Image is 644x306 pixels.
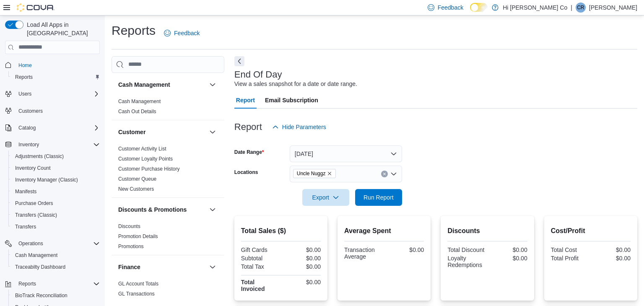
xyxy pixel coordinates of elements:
a: GL Transactions [118,291,155,297]
strong: Total Invoiced [241,279,265,292]
button: Finance [208,262,218,272]
span: Operations [15,239,100,249]
a: Customer Purchase History [118,166,180,172]
h2: Average Spent [344,226,424,236]
span: Manifests [12,187,100,197]
button: Export [302,189,349,206]
span: Uncle Nuggz [297,169,326,178]
span: Uncle Nuggz [293,169,336,178]
span: Promotions [118,243,144,250]
span: Customer Loyalty Points [118,156,173,162]
p: Hi [PERSON_NAME] Co [503,3,567,13]
div: View a sales snapshot for a date or date range. [234,80,357,88]
span: Inventory [18,141,39,148]
div: Subtotal [241,255,279,262]
span: Run Report [364,193,394,202]
span: Export [307,189,344,206]
span: Users [18,91,31,97]
span: Manifests [15,188,36,195]
button: Users [15,89,35,99]
h3: Discounts & Promotions [118,205,187,214]
span: Adjustments (Classic) [15,153,64,160]
span: BioTrack Reconciliation [12,290,100,301]
h3: Finance [118,263,140,271]
span: Customers [18,108,43,114]
div: Loyalty Redemptions [447,255,486,268]
div: Customer [112,144,224,197]
a: Traceabilty Dashboard [12,262,69,272]
span: Customer Activity List [118,145,166,152]
a: Promotion Details [118,233,158,239]
span: Adjustments (Classic) [12,151,100,161]
h2: Cost/Profit [551,226,631,236]
span: Inventory Count [12,163,100,173]
button: Open list of options [390,171,397,177]
a: Cash Out Details [118,109,156,114]
button: Manifests [8,186,103,197]
button: Inventory Count [8,162,103,174]
button: Inventory Manager (Classic) [8,174,103,186]
a: Inventory Manager (Classic) [12,175,81,185]
span: Feedback [438,3,463,12]
button: Adjustments (Classic) [8,150,103,162]
button: Inventory [2,139,103,150]
button: Finance [118,263,206,271]
a: Reports [12,72,36,82]
span: Discounts [118,223,140,230]
a: Discounts [118,223,140,229]
button: Discounts & Promotions [208,205,218,215]
span: Transfers (Classic) [15,212,57,218]
div: $0.00 [592,246,631,253]
div: Total Discount [447,246,486,253]
span: Feedback [174,29,200,37]
button: [DATE] [290,145,402,162]
span: Transfers [15,223,36,230]
div: $0.00 [489,255,527,262]
span: Reports [15,74,33,80]
span: Transfers (Classic) [12,210,100,220]
button: BioTrack Reconciliation [8,290,103,301]
div: Discounts & Promotions [112,221,224,255]
span: Cash Management [15,252,57,259]
span: Catalog [15,123,100,133]
button: Discounts & Promotions [118,205,206,214]
a: Transfers (Classic) [12,210,60,220]
span: Purchase Orders [12,198,100,208]
a: Customer Activity List [118,146,166,152]
span: Home [18,62,32,69]
a: Cash Management [12,250,61,260]
button: Catalog [15,123,39,133]
a: Feedback [161,25,203,41]
h2: Discounts [447,226,527,236]
button: Run Report [355,189,402,206]
span: Inventory Manager (Classic) [15,176,78,183]
a: Inventory Count [12,163,54,173]
div: Chris Reves [576,3,586,13]
button: Reports [15,279,39,289]
span: Cash Out Details [118,108,156,115]
button: Cash Management [208,80,218,90]
button: Home [2,59,103,71]
button: Operations [2,238,103,249]
div: Total Profit [551,255,589,262]
span: Inventory Count [15,165,51,171]
span: Operations [18,240,43,247]
span: Report [236,92,255,109]
a: Transfers [12,222,39,232]
a: Customer Loyalty Points [118,156,173,162]
a: Manifests [12,187,40,197]
button: Operations [15,239,47,249]
span: Home [15,60,100,70]
span: Promotion Details [118,233,158,240]
div: $0.00 [283,263,321,270]
div: Transaction Average [344,246,382,260]
button: Transfers [8,221,103,233]
span: Cash Management [118,98,161,105]
button: Next [234,56,244,66]
img: Cova [17,3,55,12]
span: CR [577,3,584,13]
h2: Total Sales ($) [241,226,321,236]
button: Clear input [381,171,388,177]
span: New Customers [118,186,154,192]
